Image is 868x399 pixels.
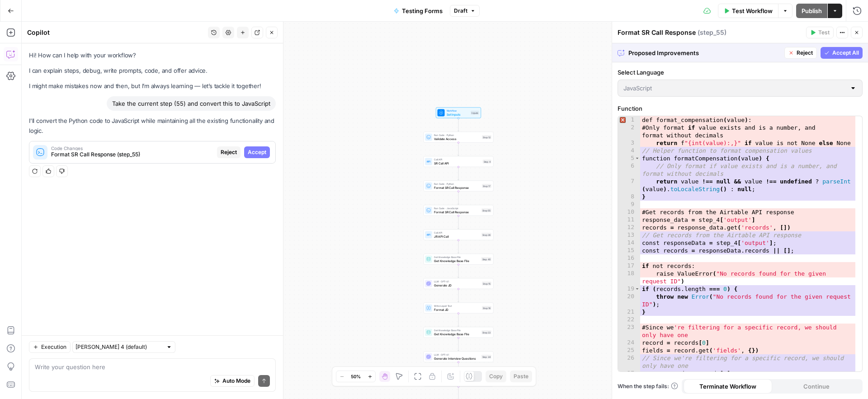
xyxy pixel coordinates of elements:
p: I can explain steps, debug, write prompts, code, and offer advice. [29,66,276,75]
div: 17 [618,262,640,270]
button: Draft [450,5,480,17]
div: 23 [618,324,640,339]
div: 16 [618,254,640,262]
g: Edge from step_12 to step_4 [458,143,459,156]
div: 3 [618,139,640,147]
span: Workflow [447,109,469,113]
div: Run Code · PythonValidate AccessStep 12 [424,132,494,143]
div: 9 [618,201,640,208]
div: WorkflowSet InputsInputs [424,108,494,118]
span: Run Code · JavaScript [434,207,480,210]
div: Take the current step (55) and convert this to JavaScript [107,96,276,111]
span: Terminate Workflow [699,382,756,391]
div: Copilot [27,28,205,37]
span: Error, read annotations row 1 [618,116,626,124]
span: Draft [454,7,467,15]
span: Execution [41,343,66,351]
span: Call API [434,158,481,161]
g: Edge from step_4 to step_17 [458,167,459,180]
div: 18 [618,270,640,285]
div: Run Code · JavaScriptFormat SR Call ResponseStep 55 [424,205,494,216]
span: Format JD [434,307,480,312]
span: Continue [803,382,830,391]
span: JR API Call [434,234,480,239]
span: Write Liquid Text [434,304,480,308]
div: Step 12 [482,135,491,139]
div: 12 [618,224,640,231]
g: Edge from step_34 to step_37 [458,362,459,376]
div: 27 [618,370,640,377]
div: Inputs [471,111,479,115]
div: 24 [618,339,640,347]
span: Paste [514,372,528,380]
p: I might make mistakes now and then, but I’m always learning — let’s tackle it together! [29,81,276,91]
div: Run Code · PythonFormat SR Call ResponseStep 17 [424,181,494,192]
span: Run Code · Python [434,133,480,137]
input: Claude Sonnet 4 (default) [75,343,162,352]
div: 7 [618,178,640,193]
span: Auto Mode [222,377,250,385]
div: Step 15 [482,282,491,286]
div: 8 [618,193,640,201]
button: Reject [784,47,817,59]
p: Hi! How can I help with your workflow? [29,51,276,60]
button: Publish [796,4,827,18]
span: Accept [248,148,266,156]
div: Write Liquid TextFormat JDStep 16 [424,303,494,314]
div: 14 [618,239,640,247]
div: 21 [618,308,640,316]
div: Step 34 [481,355,492,359]
span: Get Knowledge Base File [434,255,480,259]
div: 13 [618,231,640,239]
div: 10 [618,208,640,216]
button: Test [806,27,834,38]
button: Auto Mode [210,375,255,387]
div: 1 [618,116,640,124]
span: SR Call API [434,161,481,165]
g: Edge from start to step_12 [458,118,459,131]
span: Testing Forms [402,6,443,15]
g: Edge from step_15 to step_16 [458,289,459,302]
input: JavaScript [623,84,846,93]
button: Copy [486,371,506,382]
span: Toggle code folding, rows 19 through 21 [635,285,640,293]
div: 19 [618,285,640,293]
div: 4 [618,147,640,155]
div: Step 17 [482,184,491,188]
span: LLM · GPT-4.1 [434,353,480,357]
span: Set Inputs [447,112,469,117]
span: Run Code · Python [434,182,480,186]
span: Validate Access [434,136,480,141]
button: Paste [510,371,532,382]
span: Publish [802,6,822,15]
div: Step 55 [481,208,491,212]
p: I'll convert the Python code to JavaScript while maintaining all the existing functionality and l... [29,116,276,135]
button: Reject [217,146,241,158]
div: 25 [618,347,640,354]
span: Test Workflow [732,6,773,15]
div: Call APISR Call APIStep 4 [424,156,494,167]
div: Get Knowledge Base FileGet Knowledge Base FileStep 33 [424,327,494,338]
g: Edge from step_55 to step_36 [458,216,459,229]
div: Step 36 [481,233,491,237]
span: ( step_55 ) [698,28,726,37]
span: Get Knowledge Base File [434,329,480,332]
span: Test [818,28,830,37]
div: 26 [618,354,640,370]
div: Step 4 [483,160,492,164]
span: Code Changes [51,146,213,150]
div: 2 [618,124,640,139]
button: Accept [244,146,270,158]
button: Accept All [821,47,863,59]
span: Proposed Improvements [628,48,781,57]
div: 15 [618,247,640,254]
g: Edge from step_33 to step_34 [458,338,459,351]
span: LLM · GPT-4.1 [434,280,480,283]
a: When the step fails: [618,382,678,390]
div: 20 [618,293,640,308]
g: Edge from step_17 to step_55 [458,192,459,205]
div: Call APIJR API CallStep 36 [424,230,494,240]
div: Get Knowledge Base FileGet Knowledge Base FileStep 40 [424,254,494,265]
span: Generate JD [434,283,480,287]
